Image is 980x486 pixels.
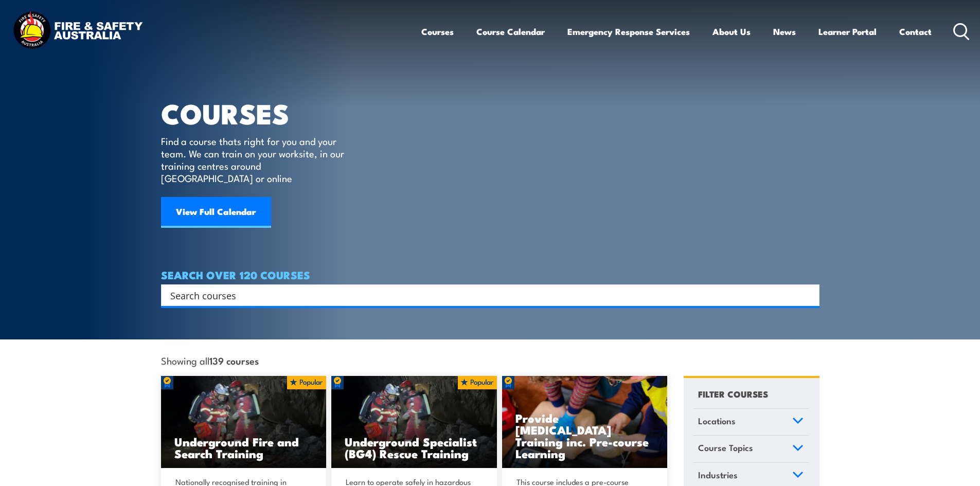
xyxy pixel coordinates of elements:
input: Search input [170,287,797,303]
a: View Full Calendar [161,197,271,228]
img: Underground mine rescue [161,376,327,469]
a: About Us [712,18,751,45]
h3: Provide [MEDICAL_DATA] Training inc. Pre-course Learning [515,412,654,459]
span: Locations [698,414,736,428]
h3: Underground Specialist (BG4) Rescue Training [345,436,484,459]
h4: SEARCH OVER 120 COURSES [161,269,819,280]
a: Course Calendar [476,18,545,45]
span: Showing all [161,355,259,366]
a: News [773,18,796,45]
a: Courses [421,18,454,45]
h3: Underground Fire and Search Training [174,436,313,459]
button: Search magnifier button [801,288,816,302]
a: Course Topics [693,436,808,462]
a: Contact [899,18,932,45]
a: Provide [MEDICAL_DATA] Training inc. Pre-course Learning [502,376,668,469]
a: Emergency Response Services [567,18,690,45]
form: Search form [172,288,799,302]
img: Low Voltage Rescue and Provide CPR [502,376,668,469]
a: Underground Fire and Search Training [161,376,327,469]
h4: FILTER COURSES [698,387,768,401]
span: Industries [698,468,738,482]
img: Underground mine rescue [331,376,497,469]
strong: 139 courses [209,353,259,367]
a: Underground Specialist (BG4) Rescue Training [331,376,497,469]
p: Find a course thats right for you and your team. We can train on your worksite, in our training c... [161,135,349,184]
a: Learner Portal [818,18,877,45]
h1: COURSES [161,101,359,125]
span: Course Topics [698,441,753,455]
a: Locations [693,409,808,436]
